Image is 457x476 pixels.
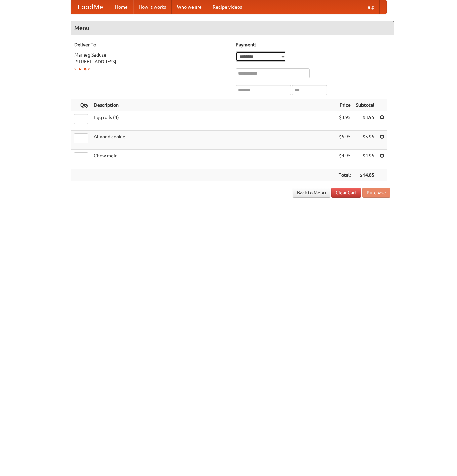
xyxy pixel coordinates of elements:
th: Subtotal [353,99,377,111]
td: Almond cookie [91,131,336,150]
div: Marneg Saduse [74,51,229,58]
td: $3.95 [336,111,353,131]
a: How it works [133,0,172,14]
a: Recipe videos [207,0,247,14]
td: $5.95 [336,131,353,150]
h5: Deliver To: [74,41,229,48]
td: Egg rolls (4) [91,111,336,131]
button: Purchase [362,188,390,198]
th: Price [336,99,353,111]
a: Help [359,0,380,14]
th: Total: [336,169,353,181]
td: $3.95 [353,111,377,131]
a: Change [74,66,90,71]
td: $5.95 [353,131,377,150]
th: $14.85 [353,169,377,181]
td: $4.95 [336,150,353,169]
a: FoodMe [71,0,110,14]
div: [STREET_ADDRESS] [74,58,229,65]
td: $4.95 [353,150,377,169]
a: Who we are [172,0,207,14]
a: Home [110,0,133,14]
a: Clear Cart [331,188,361,198]
h5: Payment: [236,41,390,48]
h4: Menu [71,21,394,35]
th: Qty [71,99,91,111]
th: Description [91,99,336,111]
td: Chow mein [91,150,336,169]
a: Back to Menu [293,188,330,198]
